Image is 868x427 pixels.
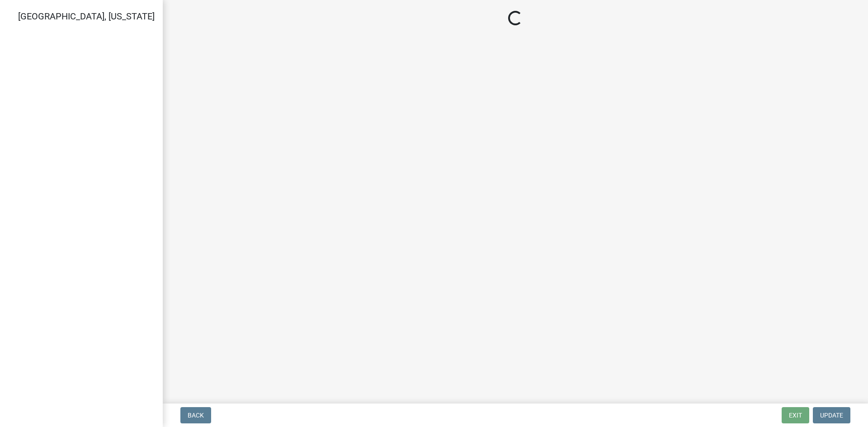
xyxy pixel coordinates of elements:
[820,412,843,419] span: Update
[180,407,211,423] button: Back
[782,407,809,423] button: Exit
[188,412,204,419] span: Back
[813,407,850,423] button: Update
[18,11,155,22] span: [GEOGRAPHIC_DATA], [US_STATE]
